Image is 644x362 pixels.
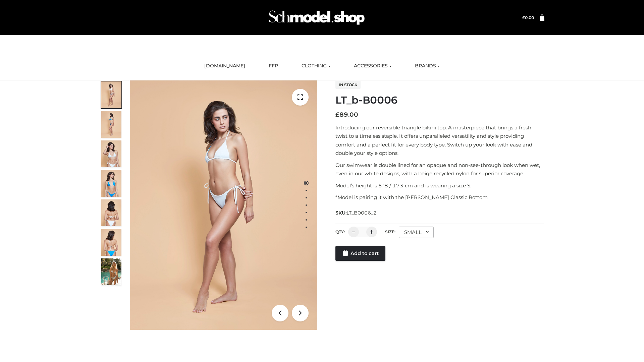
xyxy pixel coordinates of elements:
[335,81,361,89] span: In stock
[101,81,121,108] img: ArielClassicBikiniTop_CloudNine_AzureSky_OW114ECO_1-scaled.jpg
[522,15,534,20] a: £0.00
[335,193,544,202] p: *Model is pairing it with the [PERSON_NAME] Classic Bottom
[410,59,445,73] a: BRANDS
[335,246,385,261] a: Add to cart
[335,111,339,118] span: £
[101,170,121,197] img: ArielClassicBikiniTop_CloudNine_AzureSky_OW114ECO_4-scaled.jpg
[335,94,544,106] h1: LT_b-B0006
[335,161,544,178] p: Our swimwear is double lined for an opaque and non-see-through look when wet, even in our white d...
[101,199,121,226] img: ArielClassicBikiniTop_CloudNine_AzureSky_OW114ECO_7-scaled.jpg
[399,227,434,238] div: SMALL
[266,4,367,31] img: Schmodel Admin 964
[101,111,121,138] img: ArielClassicBikiniTop_CloudNine_AzureSky_OW114ECO_2-scaled.jpg
[385,229,395,234] label: Size:
[297,59,335,73] a: CLOTHING
[522,15,534,20] bdi: 0.00
[346,210,377,216] span: LT_B0006_2
[101,229,121,256] img: ArielClassicBikiniTop_CloudNine_AzureSky_OW114ECO_8-scaled.jpg
[335,209,377,217] span: SKU:
[199,59,250,73] a: [DOMAIN_NAME]
[264,59,283,73] a: FFP
[335,111,358,118] bdi: 89.00
[335,181,544,190] p: Model’s height is 5 ‘8 / 173 cm and is wearing a size S.
[522,15,525,20] span: £
[101,140,121,167] img: ArielClassicBikiniTop_CloudNine_AzureSky_OW114ECO_3-scaled.jpg
[349,59,396,73] a: ACCESSORIES
[130,80,317,330] img: LT_b-B0006
[335,229,345,234] label: QTY:
[335,123,544,158] p: Introducing our reversible triangle bikini top. A masterpiece that brings a fresh twist to a time...
[101,258,121,285] img: Arieltop_CloudNine_AzureSky2.jpg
